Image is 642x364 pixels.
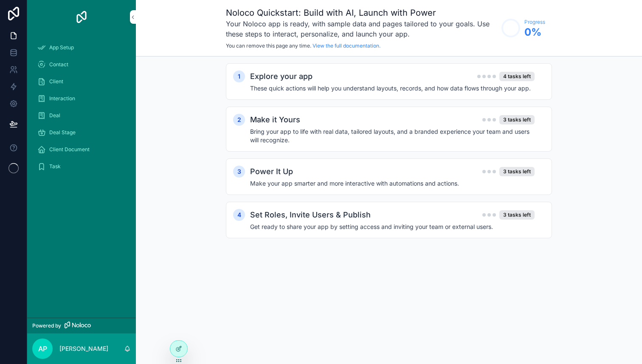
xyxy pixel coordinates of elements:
[49,146,90,153] span: Client Document
[524,25,545,39] span: 0 %
[49,129,76,136] span: Deal Stage
[250,84,535,93] h4: These quick actions will help you understand layouts, records, and how data flows through your app.
[250,166,293,178] h2: Power It Up
[250,127,535,144] h4: Bring your app to life with real data, tailored layouts, and a branded experience your team and u...
[226,42,311,49] span: You can remove this page any time.
[524,19,545,25] span: Progress
[233,166,245,178] div: 3
[226,19,497,39] h3: Your Noloco app is ready, with sample data and pages tailored to your goals. Use these steps to i...
[27,34,136,185] div: scrollable content
[226,7,497,19] h1: Noloco Quickstart: Build with AI, Launch with Power
[38,344,47,354] span: AP
[32,322,61,329] span: Powered by
[499,167,535,176] div: 3 tasks left
[27,318,136,333] a: Powered by
[32,57,131,72] a: Contact
[32,142,131,157] a: Client Document
[49,163,61,170] span: Task
[250,71,313,82] h2: Explore your app
[32,159,131,174] a: Task
[499,72,535,81] div: 4 tasks left
[499,210,535,220] div: 3 tasks left
[313,42,380,49] a: View the full documentation.
[136,56,642,262] div: scrollable content
[233,209,245,221] div: 4
[250,209,371,221] h2: Set Roles, Invite Users & Publish
[49,44,74,51] span: App Setup
[32,125,131,140] a: Deal Stage
[49,95,75,102] span: Interaction
[32,108,131,123] a: Deal
[49,112,60,119] span: Deal
[499,115,535,124] div: 3 tasks left
[233,114,245,126] div: 2
[59,344,108,353] p: [PERSON_NAME]
[32,91,131,106] a: Interaction
[250,179,535,188] h4: Make your app smarter and more interactive with automations and actions.
[49,78,63,85] span: Client
[32,74,131,89] a: Client
[49,61,68,68] span: Contact
[250,114,300,126] h2: Make it Yours
[75,10,88,24] img: App logo
[32,40,131,55] a: App Setup
[250,223,535,231] h4: Get ready to share your app by setting access and inviting your team or external users.
[233,71,245,82] div: 1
